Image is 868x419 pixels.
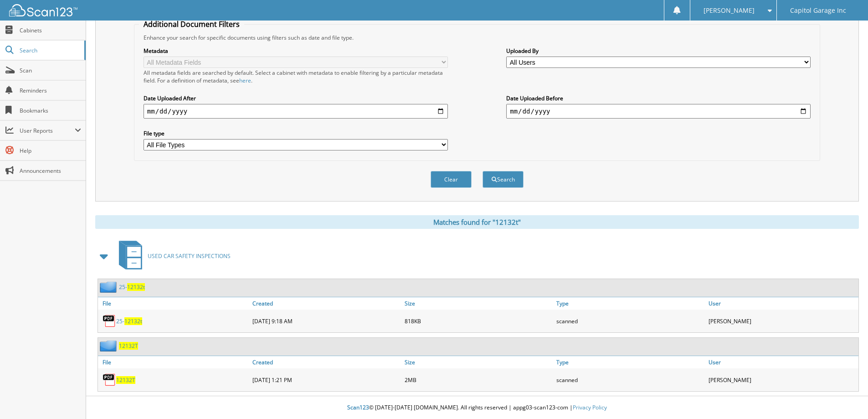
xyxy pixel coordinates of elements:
[20,67,81,74] span: Scan
[144,47,448,55] label: Metadata
[103,314,116,328] img: PDF.png
[98,356,250,368] a: File
[98,297,250,310] a: File
[347,403,369,411] span: Scan123
[20,167,81,175] span: Announcements
[20,127,75,134] span: User Reports
[706,356,858,368] a: User
[402,312,555,330] div: 818KB
[554,371,706,389] div: scanned
[822,375,868,419] iframe: Chat Widget
[148,252,231,260] span: USED CAR SAFETY INSPECTIONS
[506,104,811,119] input: end
[86,397,868,419] div: © [DATE]-[DATE] [DOMAIN_NAME]. All rights reserved | appg03-scan123-com |
[402,356,555,368] a: Size
[20,147,81,155] span: Help
[706,297,858,310] a: User
[554,312,706,330] div: scanned
[554,356,706,368] a: Type
[250,297,402,310] a: Created
[144,94,448,102] label: Date Uploaded After
[95,215,859,229] div: Matches found for "12132t"
[706,371,858,389] div: [PERSON_NAME]
[144,129,448,137] label: File type
[706,312,858,330] div: [PERSON_NAME]
[20,47,80,54] span: Search
[113,238,231,274] a: USED CAR SAFETY INSPECTIONS
[127,283,145,291] span: 12132t
[506,47,811,55] label: Uploaded By
[506,94,811,102] label: Date Uploaded Before
[119,283,145,291] a: 25-12132t
[402,297,555,310] a: Size
[554,297,706,310] a: Type
[483,171,524,188] button: Search
[402,371,555,389] div: 2MB
[119,342,138,350] a: 12132T
[573,403,607,411] a: Privacy Policy
[704,8,755,13] span: [PERSON_NAME]
[116,317,142,325] a: 25-12132t
[139,34,815,41] div: Enhance your search for specific documents using filters such as date and file type.
[250,356,402,368] a: Created
[100,281,119,293] img: folder2.png
[250,312,402,330] div: [DATE] 9:18 AM
[239,77,251,84] a: here
[790,8,846,13] span: Capitol Garage Inc
[144,104,448,119] input: start
[116,376,135,384] a: 12132T
[124,317,142,325] span: 12132t
[9,4,77,16] img: scan123-logo-white.svg
[20,107,81,114] span: Bookmarks
[144,69,448,84] div: All metadata fields are searched by default. Select a cabinet with metadata to enable filtering b...
[103,373,116,387] img: PDF.png
[139,19,244,29] legend: Additional Document Filters
[20,26,81,34] span: Cabinets
[250,371,402,389] div: [DATE] 1:21 PM
[431,171,472,188] button: Clear
[20,87,81,94] span: Reminders
[100,340,119,352] img: folder2.png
